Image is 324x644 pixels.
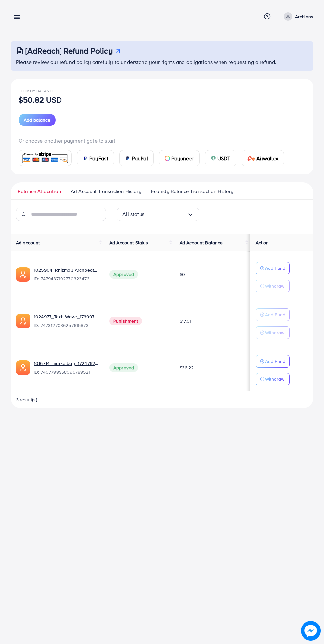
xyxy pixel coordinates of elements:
[109,270,138,279] span: Approved
[205,150,236,166] a: cardUSDT
[16,239,40,246] span: Ad account
[77,150,114,166] a: cardPayFast
[125,156,130,161] img: card
[256,280,290,292] button: Withdraw
[19,96,62,104] p: $50.82 USD
[34,313,99,320] a: 1024977_Tech Wave_1739972983986
[265,357,285,365] p: Add Fund
[144,209,187,219] input: Search for option
[34,360,99,367] a: 1016714_marketbay_1724762849692
[265,329,284,337] p: Withdraw
[301,621,321,641] img: image
[256,326,290,339] button: Withdraw
[83,156,88,161] img: card
[16,267,30,282] img: ic-ads-acc.e4c84228.svg
[16,58,309,66] p: Please review our refund policy carefully to understand your rights and obligations when requesti...
[256,308,290,321] button: Add Fund
[256,373,290,385] button: Withdraw
[19,114,56,126] button: Add balance
[265,264,285,272] p: Add Fund
[34,275,99,282] span: ID: 7479437102770323473
[256,239,269,246] span: Action
[180,364,194,371] span: $36.22
[24,117,50,123] span: Add balance
[117,208,199,221] div: Search for option
[247,156,255,161] img: card
[109,363,138,372] span: Approved
[34,313,99,329] div: <span class='underline'>1024977_Tech Wave_1739972983986</span></br>7473127036257615873
[34,267,99,273] a: 1025904_Rhizmall Archbeat_1741442161001
[242,150,284,166] a: cardAirwallex
[19,88,55,94] span: Ecomdy Balance
[19,150,72,166] a: card
[151,188,233,195] span: Ecomdy Balance Transaction History
[265,282,284,290] p: Withdraw
[256,355,290,368] button: Add Fund
[16,360,30,375] img: ic-ads-acc.e4c84228.svg
[180,271,185,278] span: $0
[119,150,154,166] a: cardPayPal
[217,154,231,162] span: USDT
[122,209,144,219] span: All status
[34,369,99,375] span: ID: 7407799958096789521
[16,314,30,328] img: ic-ads-acc.e4c84228.svg
[180,318,192,324] span: $17.01
[256,154,278,162] span: Airwallex
[132,154,148,162] span: PayPal
[295,13,313,20] p: Archians
[109,239,148,246] span: Ad Account Status
[165,156,170,161] img: card
[281,12,313,21] a: Archians
[34,322,99,329] span: ID: 7473127036257615873
[159,150,200,166] a: cardPayoneer
[265,375,284,383] p: Withdraw
[19,137,305,145] p: Or choose another payment gate to start
[109,317,142,325] span: Punishment
[71,188,141,195] span: Ad Account Transaction History
[256,262,290,274] button: Add Fund
[265,311,285,319] p: Add Fund
[34,267,99,282] div: <span class='underline'>1025904_Rhizmall Archbeat_1741442161001</span></br>7479437102770323473
[171,154,194,162] span: Payoneer
[16,396,37,403] span: 3 result(s)
[34,360,99,375] div: <span class='underline'>1016714_marketbay_1724762849692</span></br>7407799958096789521
[89,154,108,162] span: PayFast
[21,151,69,165] img: card
[180,239,223,246] span: Ad Account Balance
[211,156,216,161] img: card
[25,46,113,55] h3: [AdReach] Refund Policy
[18,188,61,195] span: Balance Allocation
